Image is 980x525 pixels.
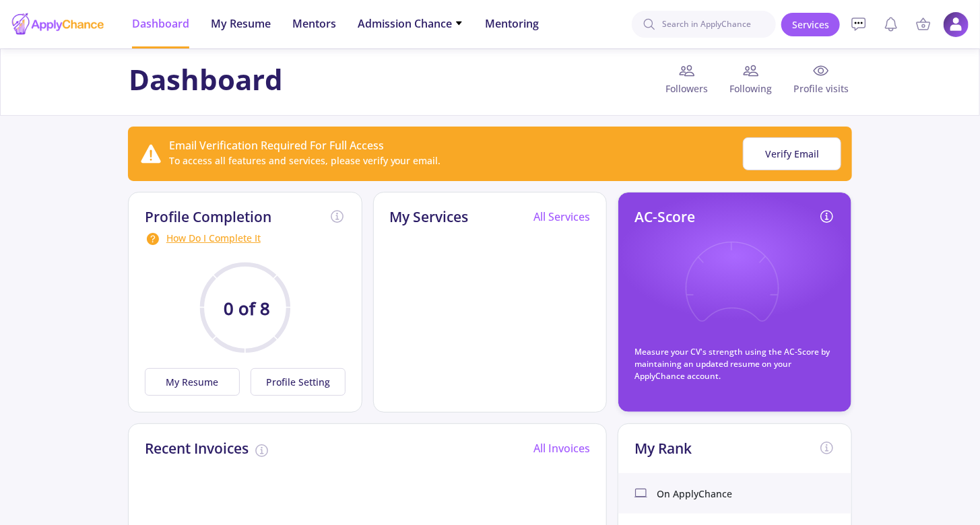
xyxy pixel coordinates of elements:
[634,209,695,225] h2: AC-Score
[292,15,336,32] span: Mentors
[655,81,719,96] span: Followers
[145,440,249,457] h2: Recent Invoices
[211,15,271,32] span: My Resume
[634,440,692,457] h2: My Rank
[224,297,270,320] text: 0 of 8
[632,11,776,38] input: Search in ApplyChance
[145,231,346,247] div: How Do I Complete It
[743,137,841,170] button: Verify Email
[245,368,346,396] a: Profile Setting
[783,81,851,96] span: Profile visits
[358,15,463,32] span: Admission Chance
[169,153,441,168] div: To access all features and services, please verify your email.
[485,15,539,32] span: Mentoring
[533,209,590,224] a: All Services
[634,346,835,382] p: Measure your CV's strength using the AC-Score by maintaining an updated resume on your ApplyChanc...
[251,368,346,396] button: Profile Setting
[145,368,245,396] a: My Resume
[129,63,283,96] h1: Dashboard
[169,137,441,153] div: Email Verification Required For Full Access
[132,15,189,32] span: Dashboard
[657,487,733,501] span: On ApplyChance
[145,209,271,225] h2: Profile Completion
[390,209,469,225] h2: My Services
[781,13,840,36] a: Services
[145,368,240,396] button: My Resume
[719,81,783,96] span: Following
[533,441,590,456] a: All Invoices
